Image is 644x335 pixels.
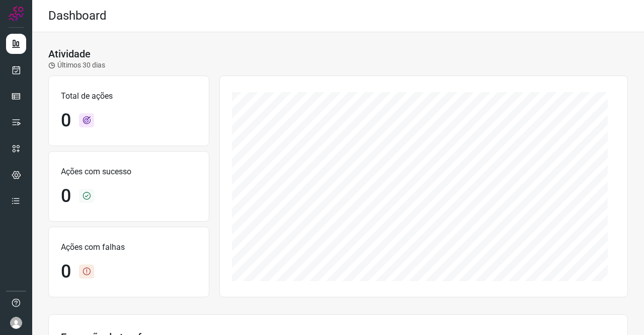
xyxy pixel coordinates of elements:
h3: Atividade [48,48,91,60]
p: Total de ações [61,90,197,102]
p: Ações com falhas [61,241,197,253]
h1: 0 [61,110,71,131]
h1: 0 [61,185,71,207]
h1: 0 [61,261,71,283]
img: avatar-user-boy.jpg [10,317,22,329]
p: Últimos 30 dias [48,60,105,71]
h2: Dashboard [48,9,107,23]
img: Logo [9,6,24,21]
p: Ações com sucesso [61,166,197,178]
